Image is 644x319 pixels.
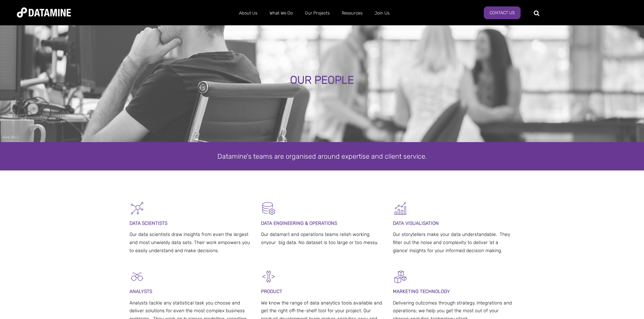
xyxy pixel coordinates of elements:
[217,152,427,160] span: Datamine's teams are organised around expertise and client service.
[368,4,396,22] a: Join Us
[299,4,336,22] a: Our Projects
[393,201,408,216] img: Graph 5
[129,269,145,284] img: Analysts
[129,289,152,294] span: ANALYSTS
[129,220,167,226] span: DATA SCIENTISTS
[261,231,383,247] p: Our datamart and operations teams relish working onyour big data. No dataset is too large or too ...
[261,201,276,216] img: Datamart
[393,269,408,284] img: Digital Activation
[336,4,368,22] a: Resources
[261,289,282,294] span: PRODUCT
[233,4,263,22] a: About Us
[263,4,299,22] a: What We Do
[484,6,521,19] a: Contact Us
[17,7,71,18] img: Datamine
[393,220,439,226] span: DATA VISUALISATION
[393,231,515,255] p: Our storytellers make your data understandable. They filter out the noise and complexity to deliv...
[261,220,337,226] span: DATA ENGINEERING & OPERATIONS
[129,201,145,216] img: Graph - Network
[73,74,571,86] div: OUR PEOPLE
[129,231,252,255] p: Our data scientists draw insights from even the largest and most unwieldy data sets. Their work e...
[261,269,276,284] img: Development
[393,289,450,294] span: MARKETING TECHNOLOGY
